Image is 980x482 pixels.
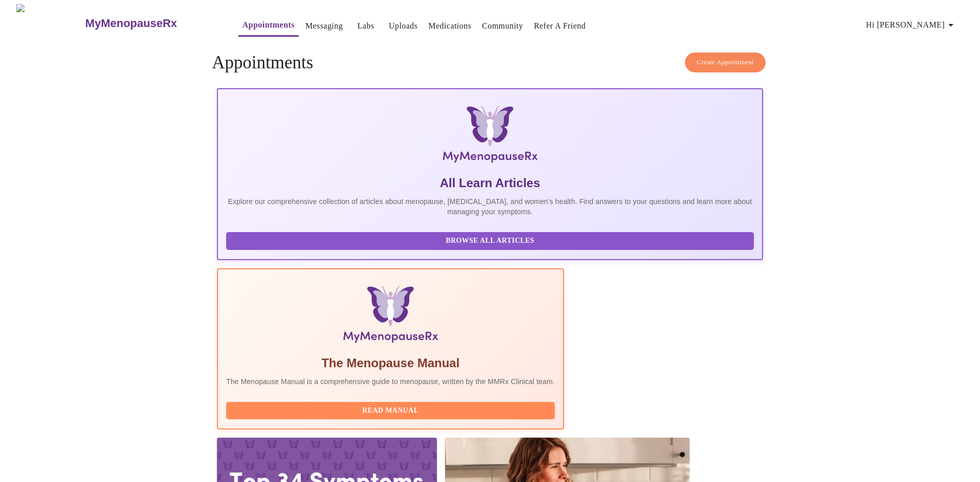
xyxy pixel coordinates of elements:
a: Browse All Articles [226,236,756,244]
img: Menopause Manual [278,286,502,347]
a: Community [482,19,523,33]
span: Browse All Articles [236,235,744,247]
a: Refer a Friend [534,19,586,33]
span: Read Manual [236,404,545,417]
img: MyMenopauseRx Logo [308,106,672,167]
a: Messaging [305,19,342,33]
p: Explore our comprehensive collection of articles about menopause, [MEDICAL_DATA], and women's hea... [226,196,754,217]
button: Refer a Friend [530,16,590,36]
span: Create Appointment [697,57,754,68]
span: Hi [PERSON_NAME] [866,18,957,32]
h5: The Menopause Manual [226,355,555,371]
a: Uploads [389,19,418,33]
button: Community [478,16,527,36]
h3: MyMenopauseRx [85,17,177,30]
button: Read Manual [226,402,555,420]
button: Appointments [238,15,299,37]
button: Messaging [301,16,347,36]
a: Labs [357,19,374,33]
button: Create Appointment [685,53,766,72]
img: MyMenopauseRx Logo [16,4,84,42]
p: The Menopause Manual is a comprehensive guide to menopause, written by the MMRx Clinical team. [226,376,555,387]
button: Browse All Articles [226,232,754,250]
button: Hi [PERSON_NAME] [862,15,961,35]
a: Read Manual [226,405,557,414]
a: Appointments [242,18,295,32]
button: Uploads [385,16,422,36]
h5: All Learn Articles [226,175,754,191]
a: MyMenopauseRx [84,6,218,41]
h4: Appointments [212,53,768,73]
button: Labs [350,16,382,36]
a: Medications [428,19,471,33]
button: Medications [424,16,475,36]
